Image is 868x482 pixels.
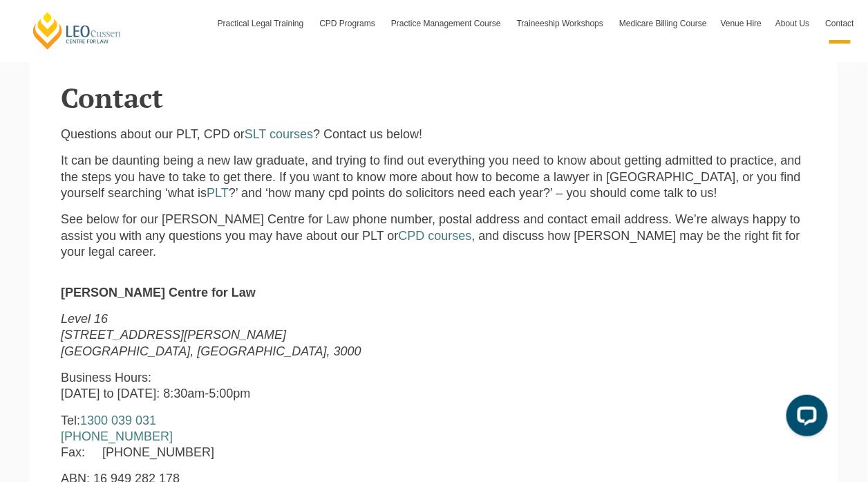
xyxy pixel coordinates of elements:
iframe: LiveChat chat widget [775,389,833,447]
em: [GEOGRAPHIC_DATA], [GEOGRAPHIC_DATA], 3000 [61,344,361,358]
p: It can be daunting being a new law graduate, and trying to find out everything you need to know a... [61,153,807,201]
a: Contact [819,3,861,44]
a: Venue Hire [714,3,768,44]
h2: Contact [61,82,807,113]
a: 1300 039 031 [80,414,156,427]
a: PLT [207,186,229,200]
p: Questions about our PLT, CPD or ? Contact us below! [61,127,807,142]
a: [PHONE_NUMBER] [61,429,173,443]
a: SLT courses [245,127,313,141]
a: CPD Programs [312,3,384,44]
em: Level 16 [61,312,108,326]
strong: [PERSON_NAME] Centre for Law [61,286,256,299]
p: See below for our [PERSON_NAME] Centre for Law phone number, postal address and contact email add... [61,212,807,260]
p: Tel: Fax: [PHONE_NUMBER] [61,413,487,461]
a: About Us [768,3,818,44]
p: Business Hours: [DATE] to [DATE]: 8:30am-5:00pm [61,370,487,402]
a: Traineeship Workshops [510,3,612,44]
a: CPD courses [399,229,472,243]
a: [PERSON_NAME] Centre for Law [31,11,123,50]
a: Practice Management Course [384,3,510,44]
em: [STREET_ADDRESS][PERSON_NAME] [61,328,286,342]
a: Medicare Billing Course [612,3,714,44]
a: Practical Legal Training [211,3,313,44]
